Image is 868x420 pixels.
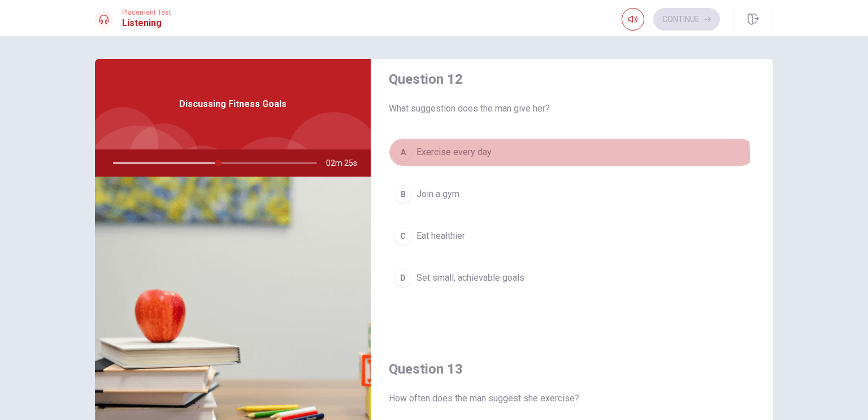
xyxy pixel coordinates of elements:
span: What suggestion does the man give her? [389,102,755,115]
button: AExercise every day [389,138,755,166]
span: 02m 25s [326,149,366,177]
div: D [394,269,412,287]
span: Placement Test [122,8,171,16]
span: Join a gym [416,187,459,201]
h1: Listening [122,16,171,30]
div: A [394,143,412,161]
div: B [394,185,412,203]
button: BJoin a gym [389,180,755,208]
h4: Question 12 [389,70,755,88]
h4: Question 13 [389,360,755,378]
span: Discussing Fitness Goals [179,97,287,111]
button: CEat healthier [389,222,755,250]
span: Exercise every day [416,145,492,159]
span: How often does the man suggest she exercise? [389,392,755,405]
span: Eat healthier [416,229,465,243]
span: Set small, achievable goals [416,271,524,285]
div: C [394,227,412,245]
button: DSet small, achievable goals [389,264,755,292]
